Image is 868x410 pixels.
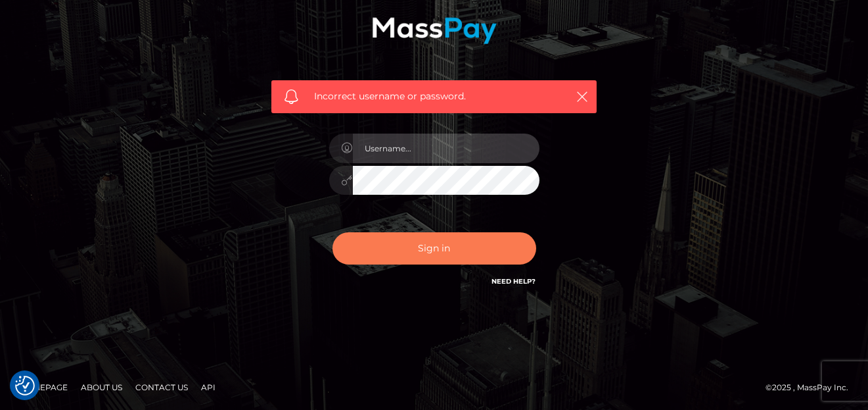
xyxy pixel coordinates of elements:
a: Need Help? [492,277,536,286]
div: © 2025 , MassPay Inc. [765,380,858,395]
button: Sign in [332,232,536,265]
a: Contact Us [130,377,193,397]
span: Incorrect username or password. [314,90,554,103]
img: Revisit consent button [15,376,35,396]
input: Username... [353,134,539,163]
button: Consent Preferences [15,376,35,396]
a: API [196,377,221,397]
a: About Us [76,377,127,397]
a: Homepage [14,377,73,397]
